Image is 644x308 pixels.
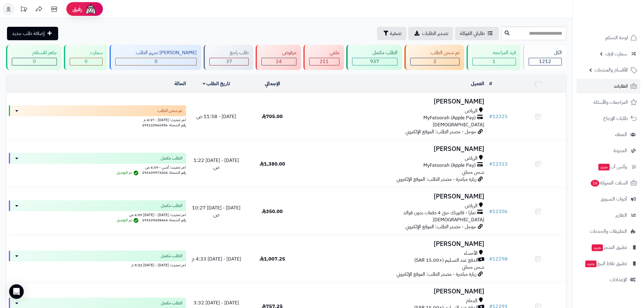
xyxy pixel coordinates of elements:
div: اخر تحديث: [DATE] - 4:37 م [9,116,186,123]
span: إضافة طلب جديد [12,30,45,37]
div: اخر تحديث: [DATE] - [DATE] 6:09 ص [9,211,186,218]
span: 24 [276,58,282,65]
a: وآتس آبجديد [576,159,640,174]
div: مرفوض [261,49,296,56]
span: جوجل - مصدر الطلب: الموقع الإلكتروني [405,128,476,135]
span: الأحساء [464,250,478,257]
a: جاهز للاستلام 0 [5,45,63,70]
span: # [489,160,492,168]
span: # [489,208,492,215]
a: أدوات التسويق [576,192,640,206]
span: 1,380.00 [260,160,285,168]
a: تم شحن الطلب 2 [403,45,465,70]
span: لوحة التحكم [605,33,628,42]
a: التطبيقات والخدمات [576,224,640,239]
h3: [PERSON_NAME] [303,288,484,295]
span: الرياض [465,107,478,114]
span: تطبيق المتجر [591,243,627,252]
span: 705.00 [262,113,283,120]
span: جوجل - مصدر الطلب: الموقع الإلكتروني [405,223,476,230]
span: 0 [85,58,88,65]
span: شحن مجاني [462,169,484,176]
span: جديد [598,164,610,170]
span: 2 [433,58,436,65]
span: رقم الشحنة: 293109973204 [142,170,186,175]
span: 37 [226,58,232,65]
h3: [PERSON_NAME] [303,193,484,200]
a: الطلب مكتمل 937 [345,45,403,70]
a: الطلبات [576,79,640,93]
a: التقارير [576,208,640,222]
span: [DATE] - [DATE] 4:33 م [192,255,241,263]
span: 1212 [539,58,551,65]
div: 24 [262,58,296,65]
span: تصفية [390,30,401,37]
span: سمارت لايف [605,50,627,58]
div: 37 [210,58,248,65]
a: تطبيق المتجرجديد [576,240,640,255]
div: الطلب مكتمل [352,49,397,56]
span: MyFatoorah (Apple Pay) [423,162,476,169]
div: سمارت [70,49,103,56]
span: 350.00 [262,208,283,215]
span: تصدير الطلبات [422,30,448,37]
a: المراجعات والأسئلة [576,95,640,110]
span: طلبات الإرجاع [603,114,628,123]
span: [DATE] - [DATE] 10:27 ص [192,204,240,219]
div: اخر تحديث: [DATE] - [DATE] 5:22 م [9,261,186,268]
a: السلات المتروكة16 [576,176,640,190]
div: جاهز للاستلام [12,49,57,56]
div: 211 [310,58,339,65]
span: تطبيق نقاط البيع [585,259,627,268]
a: # [489,80,492,87]
h3: [PERSON_NAME] [303,145,484,152]
img: ai-face.png [85,3,97,15]
a: طلب راجع 37 [202,45,254,70]
div: تم شحن الطلب [410,49,460,56]
span: أدوات التسويق [600,195,627,203]
div: طلب راجع [209,49,249,56]
span: السلات المتروكة [590,179,628,187]
a: ملغي 211 [302,45,345,70]
span: 211 [320,58,329,65]
div: 2 [411,58,459,65]
span: MyFatoorah (Apple Pay) [423,114,476,121]
a: تحديثات المنصة [16,3,31,17]
span: الطلب مكتمل [161,203,182,209]
div: Open Intercom Messenger [9,284,24,299]
div: ملغي [309,49,339,56]
span: المراجعات والأسئلة [593,98,628,107]
span: 1 [492,58,495,65]
a: العملاء [576,127,640,142]
a: #12298 [489,255,508,263]
span: الطلب مكتمل [161,155,182,161]
span: # [489,255,492,263]
div: اخر تحديث: أمس - 6:09 ص [9,164,186,170]
span: تم شحن الطلب [157,108,182,114]
span: شحن مجاني [462,264,484,271]
a: #12313 [489,160,508,168]
a: #12325 [489,113,508,120]
a: تطبيق نقاط البيعجديد [576,256,640,271]
span: تم التوصيل [117,170,140,175]
div: 0 [116,58,196,65]
a: العميل [471,80,484,87]
span: تم التوصيل [117,217,140,223]
a: قيد المراجعه 1 [465,45,522,70]
span: الطلبات [614,82,628,90]
span: [DEMOGRAPHIC_DATA] [433,121,484,128]
span: المدونة [614,146,627,155]
span: رقم الشحنة: 293110566556 [142,122,186,128]
span: 0 [155,58,158,65]
span: العملاء [615,130,627,139]
a: الإعدادات [576,272,640,287]
span: جديد [585,261,597,267]
span: 1,007.25 [260,255,285,263]
div: الكل [529,49,562,56]
span: الدمام [466,297,478,304]
a: الحالة [174,80,186,87]
span: طلباتي المُوكلة [460,30,485,37]
h3: [PERSON_NAME] [303,98,484,105]
div: 0 [70,58,102,65]
a: مرفوض 24 [254,45,302,70]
